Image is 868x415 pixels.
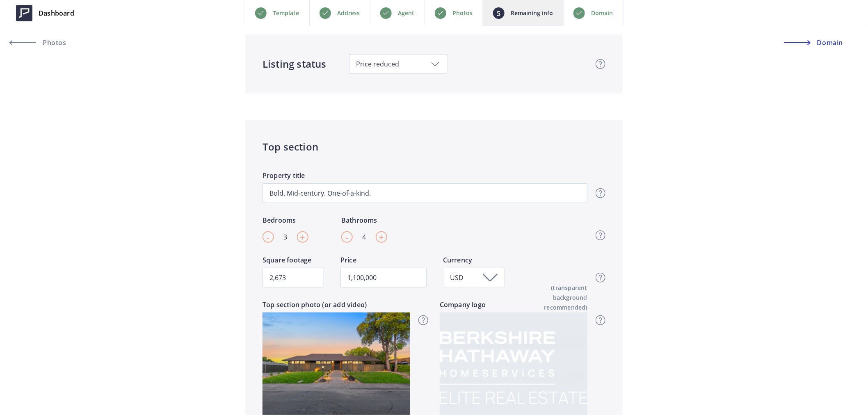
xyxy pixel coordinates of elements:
img: question [596,273,605,283]
iframe: Drift Widget Chat Window [699,290,863,379]
p: Address [338,8,360,18]
span: - [346,231,349,243]
img: question [596,188,605,198]
span: Price reduced [356,59,441,68]
img: question [596,230,605,240]
label: Price [340,255,427,268]
h4: Top section [263,139,605,154]
img: question [596,59,605,69]
label: Currency [443,255,505,268]
p: Domain [592,8,613,18]
input: A location unlike any other [263,183,587,203]
button: Domain [784,33,858,52]
img: question [418,315,428,325]
label: Bathrooms [341,215,387,228]
h4: Listing status [263,57,327,71]
a: Photos [10,33,84,52]
span: Dashboard [39,8,74,18]
span: + [379,231,384,243]
p: Photos [453,8,473,18]
label: Property title [263,171,587,183]
span: - [267,231,270,243]
label: Bedrooms [263,215,308,228]
p: Template [273,8,299,18]
span: USD [450,273,466,282]
span: Photos [41,39,66,46]
span: Domain [815,39,843,46]
input: 4,600 [263,268,324,287]
span: (transparent background recommended) [516,283,587,312]
input: 1,600,000 [340,268,427,287]
label: Square footage [263,255,324,268]
p: Agent [398,8,415,18]
a: Dashboard [10,1,80,25]
iframe: Drift Widget Chat Controller [827,374,858,405]
label: Top section photo (or add video) [263,300,410,312]
span: + [300,231,306,243]
label: Company logo [440,300,587,312]
p: Remaining info [511,8,553,18]
img: question [596,315,605,325]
